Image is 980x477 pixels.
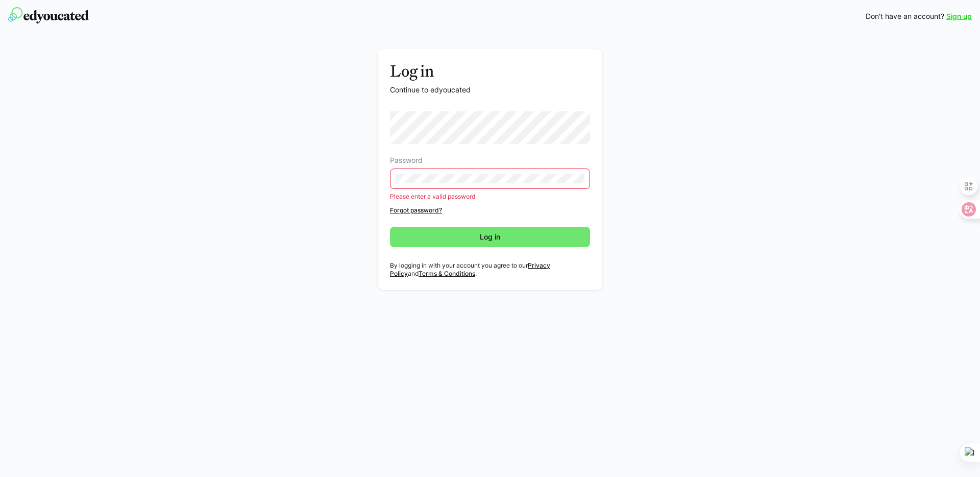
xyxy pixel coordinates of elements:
a: Sign up [946,11,972,21]
a: Forgot password? [390,206,590,214]
span: Don't have an account? [866,11,944,21]
p: By logging in with your account you agree to our and . [390,261,590,278]
img: edyoucated [8,7,89,23]
button: Log in [390,227,590,247]
span: Password [390,156,423,164]
h3: Log in [390,61,590,81]
span: Log in [478,232,502,242]
p: Continue to edyoucated [390,85,590,95]
span: Please enter a valid password [390,193,475,200]
a: Privacy Policy [390,261,550,277]
a: Terms & Conditions [419,270,475,277]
